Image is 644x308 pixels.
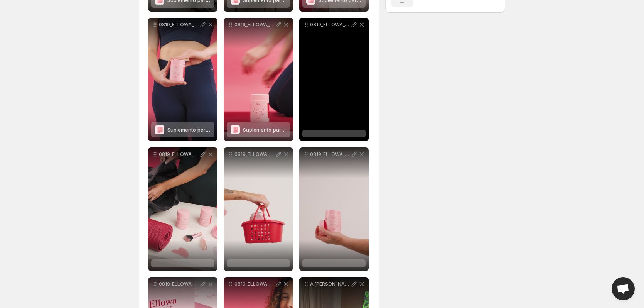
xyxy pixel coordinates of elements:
[159,151,199,157] p: 0819_ELLOWA_VID05
[310,151,350,157] p: 0819_ELLOWA_VID07
[148,147,217,271] div: 0819_ELLOWA_VID05
[299,18,369,141] div: 0819_ELLOWA_VID04
[243,127,322,133] span: Suplemento para a Saúde Íntima
[231,125,239,134] img: Suplemento para a Saúde Íntima
[310,22,350,28] p: 0819_ELLOWA_VID04
[148,18,217,141] div: 0819_ELLOWA_VID02Suplemento para a Saúde ÍntimaSuplemento para a Saúde Íntima
[224,147,293,271] div: 0819_ELLOWA_VID06
[310,281,350,287] p: A [PERSON_NAME] soltou a verdade O que ser que vem por a Comenta aqui o que voc acha que
[234,22,275,28] p: 0819_ELLOWA_VID03
[612,277,635,300] div: Open chat
[159,22,199,28] p: 0819_ELLOWA_VID02
[234,281,275,287] p: 0819_ELLOWA_VID09
[299,147,369,271] div: 0819_ELLOWA_VID07
[167,127,246,133] span: Suplemento para a Saúde Íntima
[234,151,275,157] p: 0819_ELLOWA_VID06
[159,281,199,287] p: 0819_ELLOWA_VID08
[155,125,164,134] img: Suplemento para a Saúde Íntima
[224,18,293,141] div: 0819_ELLOWA_VID03Suplemento para a Saúde ÍntimaSuplemento para a Saúde Íntima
